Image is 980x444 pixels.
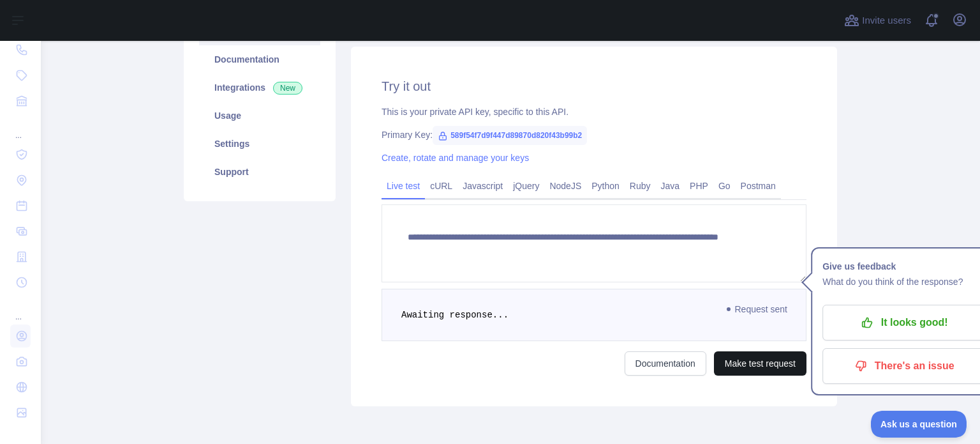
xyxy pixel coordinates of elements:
[457,176,508,196] a: Javascript
[544,176,586,196] a: NodeJS
[425,176,457,196] a: cURL
[842,10,914,31] button: Invite users
[199,130,320,158] a: Settings
[871,411,967,438] iframe: Toggle Customer Support
[656,176,685,196] a: Java
[625,351,706,376] a: Documentation
[508,176,544,196] a: jQuery
[382,176,425,196] a: Live test
[199,45,320,73] a: Documentation
[382,128,806,141] div: Primary Key:
[433,126,587,145] span: 589f54f7d9f447d89870d820f43b99b2
[832,355,976,377] p: There's an issue
[832,312,976,333] p: It looks good!
[382,77,806,95] h2: Try it out
[10,296,31,322] div: ...
[685,176,713,196] a: PHP
[199,73,320,102] a: Integrations New
[10,115,31,141] div: ...
[736,176,781,196] a: Postman
[713,176,736,196] a: Go
[382,105,806,118] div: This is your private API key, specific to this API.
[401,310,509,320] span: Awaiting response...
[586,176,625,196] a: Python
[625,176,656,196] a: Ruby
[714,351,806,376] button: Make test request
[199,158,320,186] a: Support
[721,302,794,317] span: Request sent
[862,13,911,28] span: Invite users
[199,102,320,130] a: Usage
[273,82,302,95] span: New
[382,153,529,163] a: Create, rotate and manage your keys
